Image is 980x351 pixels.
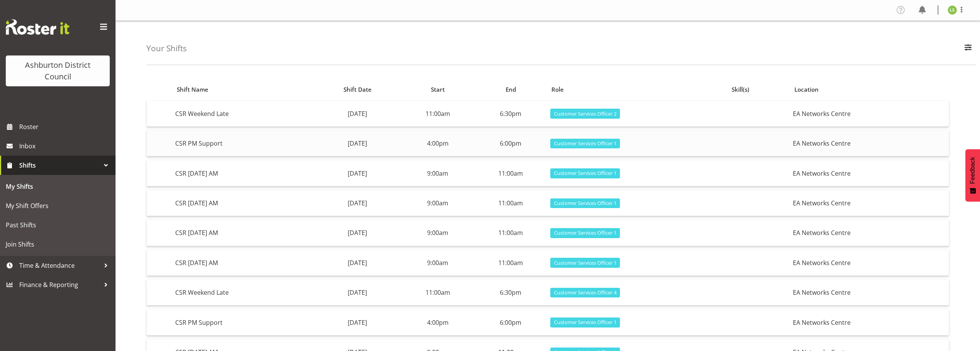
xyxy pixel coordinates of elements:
td: EA Networks Centre [790,250,949,276]
td: 11:00am [474,190,547,216]
span: Shift Name [177,85,208,94]
td: 4:00pm [401,309,474,335]
span: Customer Services Officer 1 [554,140,616,147]
td: 9:00am [401,250,474,276]
span: End [506,85,516,94]
a: My Shifts [2,177,114,196]
td: 6:00pm [474,309,547,335]
img: Rosterit website logo [6,19,69,35]
td: 9:00am [401,190,474,216]
td: EA Networks Centre [790,280,949,306]
td: 9:00am [401,160,474,186]
span: Shift Date [343,85,372,94]
div: Ashburton District Council [13,59,102,82]
h4: Your Shifts [146,44,187,53]
span: Inbox [19,140,112,152]
span: Location [794,85,819,94]
td: [DATE] [314,220,401,246]
span: Role [551,85,564,94]
a: Past Shifts [2,215,114,235]
td: CSR [DATE] AM [172,160,313,186]
span: Customer Services Officer 4 [554,289,616,296]
td: 11:00am [474,250,547,276]
td: EA Networks Centre [790,131,949,156]
td: [DATE] [314,101,401,127]
td: CSR PM Support [172,131,313,156]
td: 6:30pm [474,280,547,306]
span: Start [431,85,445,94]
a: Join Shifts [2,235,114,254]
td: EA Networks Centre [790,220,949,246]
td: 11:00am [401,280,474,306]
span: Feedback [969,157,976,184]
span: My Shifts [6,181,110,192]
td: 9:00am [401,220,474,246]
td: CSR [DATE] AM [172,220,313,246]
td: CSR PM Support [172,309,313,335]
span: My Shift Offers [6,200,110,212]
td: EA Networks Centre [790,309,949,335]
td: [DATE] [314,190,401,216]
td: [DATE] [314,160,401,186]
td: EA Networks Centre [790,190,949,216]
td: [DATE] [314,309,401,335]
span: Customer Services Officer 1 [554,259,616,267]
td: CSR [DATE] AM [172,250,313,276]
span: Customer Services Officer 1 [554,319,616,326]
td: [DATE] [314,250,401,276]
td: CSR [DATE] AM [172,190,313,216]
td: CSR Weekend Late [172,280,313,306]
span: Customer Services Officer 1 [554,200,616,207]
span: Customer Services Officer 1 [554,170,616,177]
td: CSR Weekend Late [172,101,313,127]
a: My Shift Offers [2,196,114,215]
span: Shifts [19,160,100,171]
td: 4:00pm [401,131,474,156]
span: Customer Services Officer 2 [554,110,616,118]
td: EA Networks Centre [790,101,949,127]
td: 6:00pm [474,131,547,156]
span: Join Shifts [6,238,110,250]
td: [DATE] [314,131,401,156]
span: Time & Attendance [19,260,100,271]
td: EA Networks Centre [790,160,949,186]
span: Past Shifts [6,219,110,231]
td: 11:00am [401,101,474,127]
button: Feedback - Show survey [965,149,980,202]
span: Finance & Reporting [19,279,100,291]
span: Roster [19,121,112,133]
button: Filter Employees [960,40,976,57]
td: [DATE] [314,280,401,306]
td: 11:00am [474,220,547,246]
td: 6:30pm [474,101,547,127]
td: 11:00am [474,160,547,186]
span: Skill(s) [732,85,749,94]
span: Customer Services Officer 1 [554,229,616,237]
img: liam-stewart8677.jpg [948,5,957,15]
